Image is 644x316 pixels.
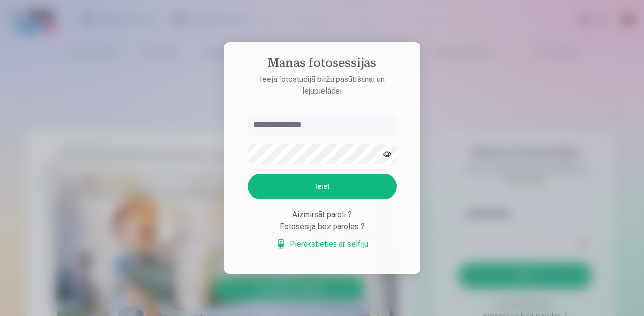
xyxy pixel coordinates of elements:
p: Ieeja fotostudijā bilžu pasūtīšanai un lejupielādei [238,74,407,97]
div: Aizmirsāt paroli ? [248,209,397,221]
button: Ieiet [248,174,397,199]
div: Fotosesija bez paroles ? [248,221,397,233]
a: Pierakstieties ar selfiju [276,238,368,250]
h4: Manas fotosessijas [238,56,407,74]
